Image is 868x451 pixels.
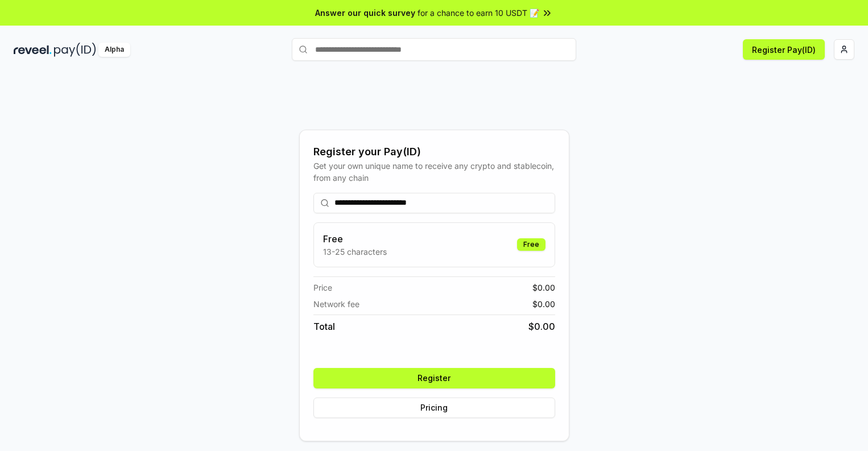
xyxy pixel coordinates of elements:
[14,43,52,57] img: reveel_dark
[54,43,96,57] img: pay_id
[313,320,335,333] span: Total
[313,368,555,388] button: Register
[315,7,415,19] span: Answer our quick survey
[313,160,555,184] div: Get your own unique name to receive any crypto and stablecoin, from any chain
[528,320,555,333] span: $ 0.00
[323,232,387,246] h3: Free
[532,282,555,293] span: $ 0.00
[532,298,555,310] span: $ 0.00
[323,246,387,258] p: 13-25 characters
[418,7,539,19] span: for a chance to earn 10 USDT 📝
[98,43,130,57] div: Alpha
[313,398,555,418] button: Pricing
[313,144,555,160] div: Register your Pay(ID)
[517,238,545,251] div: Free
[743,39,825,60] button: Register Pay(ID)
[313,298,359,310] span: Network fee
[313,282,332,293] span: Price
